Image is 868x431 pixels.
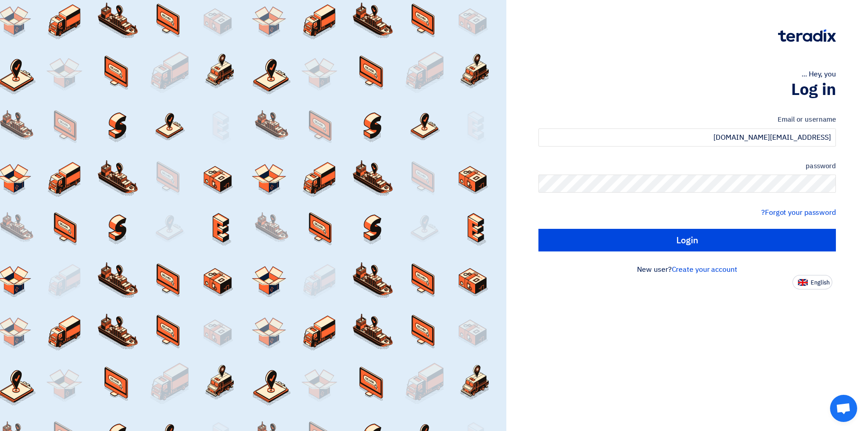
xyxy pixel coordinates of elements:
button: English [793,275,832,289]
input: Login [538,229,836,251]
font: Email or username [778,114,836,124]
font: Hey, you ... [802,69,836,80]
a: Forgot your password? [761,207,836,218]
font: New user? [637,264,671,275]
a: Open chat [830,395,857,422]
input: Enter your work email or username... [538,128,836,147]
img: Teradix logo [778,29,836,42]
font: English [811,278,830,287]
img: en-US.png [798,279,808,286]
a: Create your account [672,264,737,275]
font: password [806,161,836,171]
font: Log in [791,77,836,102]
